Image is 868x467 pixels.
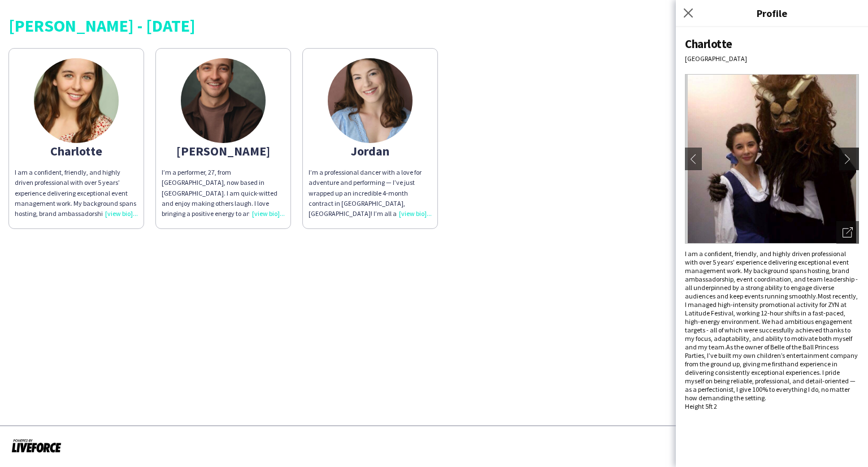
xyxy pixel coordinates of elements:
[685,74,859,244] img: Crew avatar or photo
[685,36,859,51] div: Charlotte
[162,146,285,156] div: [PERSON_NAME]
[685,249,859,402] p: I am a confident, friendly, and highly driven professional with over 5 years’ experience deliveri...
[676,6,868,20] h3: Profile
[162,168,283,269] span: I’m a performer, 27, from [GEOGRAPHIC_DATA], now based in [GEOGRAPHIC_DATA]. I am quick-witted an...
[8,17,860,34] div: [PERSON_NAME] - [DATE]
[15,167,138,219] p: I am a confident, friendly, and highly driven professional with over 5 years’ experience deliveri...
[309,146,432,156] div: Jordan
[181,58,266,143] img: thumb-680911477c548.jpeg
[685,402,717,410] span: Height 5ft 2
[328,58,413,143] img: thumb-6837a53ce0d97.jpeg
[685,343,858,402] span: As the owner of Belle of the Ball Princess Parties, I’ve built my own children’s entertainment co...
[34,58,119,143] img: thumb-61846364a4b55.jpeg
[685,54,859,63] div: [GEOGRAPHIC_DATA]
[836,221,859,244] div: Open photos pop-in
[15,146,138,156] div: Charlotte
[309,167,432,219] p: I’m a professional dancer with a love for adventure and performing — I’ve just wrapped up an incr...
[685,292,858,351] span: Most recently, I managed high-intensity promotional activity for ZYN at Latitude Festival, workin...
[11,438,62,453] img: Powered by Liveforce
